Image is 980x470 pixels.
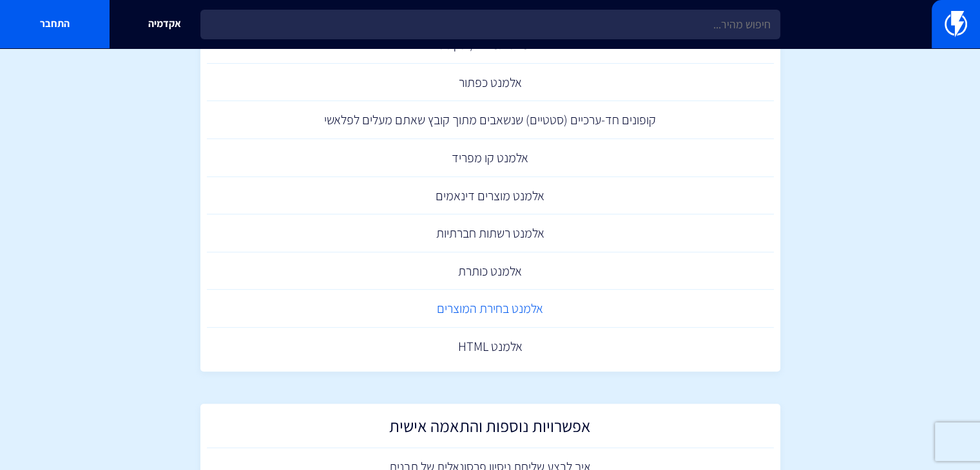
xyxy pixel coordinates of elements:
a: אלמנט כפתור [207,64,774,102]
a: אלמנט כותרת [207,252,774,290]
input: חיפוש מהיר... [200,10,780,39]
a: אלמנט מוצרים דינאמים [207,177,774,215]
a: אלמנט בחירת המוצרים [207,290,774,328]
a: אלמנט HTML [207,328,774,366]
h2: אפשרויות נוספות והתאמה אישית [213,417,767,442]
a: אפשרויות נוספות והתאמה אישית [207,410,774,448]
a: קופונים חד-ערכיים (סטטיים) שנשאבים מתוך קובץ שאתם מעלים לפלאשי [207,101,774,139]
a: אלמנט רשתות חברתיות [207,214,774,252]
a: אלמנט קו מפריד [207,139,774,177]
